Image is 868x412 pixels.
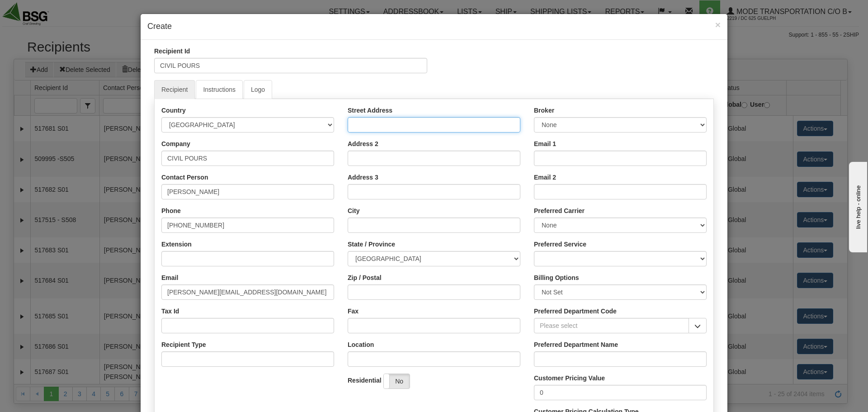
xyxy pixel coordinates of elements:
label: Email 1 [534,139,556,148]
label: Street Address [348,106,392,115]
a: Instructions [196,80,243,99]
label: State / Province [348,240,395,249]
label: Preferred Department Code [534,307,617,316]
label: Preferred Department Name [534,340,618,349]
div: live help - online [7,8,84,14]
label: Extension [161,240,192,249]
label: City [348,206,359,215]
a: Recipient [154,80,195,99]
label: Location [348,340,374,349]
button: Close [715,20,721,29]
label: Contact Person [161,173,208,182]
input: Please select [534,318,689,333]
span: × [715,19,721,30]
label: Email 2 [534,173,556,182]
label: Country [161,106,186,115]
h4: Create [147,21,721,33]
label: Zip / Postal [348,273,382,282]
a: Logo [244,80,272,99]
label: Email [161,273,178,282]
label: Customer Pricing Value [534,374,605,383]
label: Recipient Id [154,47,190,56]
label: Company [161,139,190,148]
label: Broker [534,106,554,115]
iframe: chat widget [847,160,867,252]
label: Address 3 [348,173,378,182]
label: Phone [161,206,181,215]
label: Fax [348,307,359,316]
label: Tax Id [161,307,179,316]
label: No [384,374,410,388]
label: Address 2 [348,139,378,148]
label: Recipient Type [161,340,206,349]
label: Preferred Service [534,240,586,249]
label: Billing Options [534,273,579,282]
label: Residential [348,376,382,385]
label: Preferred Carrier [534,206,585,215]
